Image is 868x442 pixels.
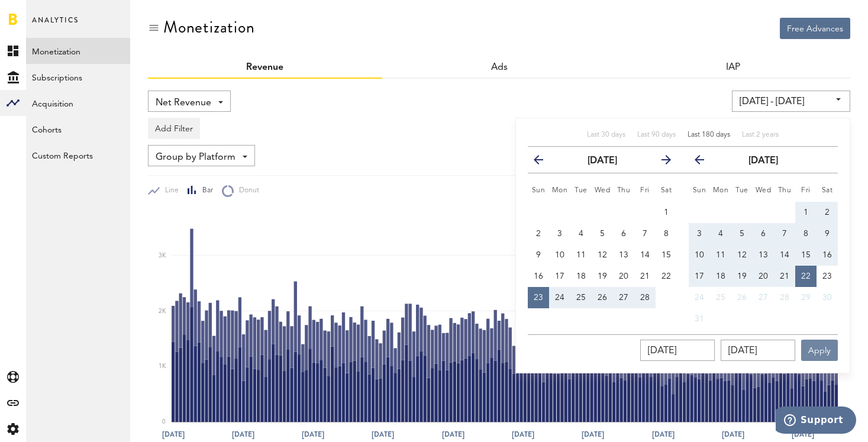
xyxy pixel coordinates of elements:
[582,429,604,440] text: [DATE]
[555,293,564,302] span: 24
[726,63,740,72] a: IAP
[552,187,568,194] small: Monday
[557,230,562,238] span: 3
[737,293,747,302] span: 26
[656,244,677,266] button: 15
[549,244,570,266] button: 10
[246,63,283,72] a: Revenue
[716,272,725,280] span: 18
[555,251,564,259] span: 10
[718,230,723,238] span: 4
[640,293,650,302] span: 28
[817,202,838,223] button: 2
[588,156,617,166] strong: [DATE]
[721,340,795,361] input: __.__.____
[634,223,656,244] button: 7
[697,230,702,238] span: 3
[689,266,710,287] button: 17
[434,429,457,440] text: [DATE]
[197,186,213,196] span: Bar
[579,230,583,238] span: 4
[716,251,725,259] span: 11
[549,287,570,308] button: 24
[234,186,259,196] span: Donut
[598,251,607,259] span: 12
[598,272,607,280] span: 19
[792,429,814,440] text: [DATE]
[549,266,570,287] button: 17
[825,230,830,238] span: 9
[640,187,650,194] small: Friday
[613,223,634,244] button: 6
[710,244,731,266] button: 11
[774,287,795,308] button: 28
[766,429,789,440] text: [DATE]
[549,223,570,244] button: 3
[640,272,650,280] span: 21
[536,251,541,259] span: 9
[640,251,650,259] span: 14
[735,187,748,194] small: Tuesday
[825,208,830,217] span: 2
[776,406,856,436] iframe: Opens a widget where you can find more information
[528,244,549,266] button: 9
[26,64,130,90] a: Subscriptions
[555,272,564,280] span: 17
[163,18,255,37] div: Monetization
[613,266,634,287] button: 20
[780,251,789,259] span: 14
[619,272,628,280] span: 20
[592,223,613,244] button: 5
[756,187,772,194] small: Wednesday
[780,18,850,39] button: Free Advances
[795,287,817,308] button: 29
[634,244,656,266] button: 14
[801,272,811,280] span: 22
[817,287,838,308] button: 30
[619,251,628,259] span: 13
[159,364,166,370] text: 1K
[656,202,677,223] button: 1
[643,230,647,238] span: 7
[598,293,607,302] span: 26
[695,251,704,259] span: 10
[695,315,704,323] span: 31
[759,293,768,302] span: 27
[774,223,795,244] button: 7
[491,63,508,72] a: Ads
[817,244,838,266] button: 16
[528,223,549,244] button: 2
[664,208,669,217] span: 1
[587,131,625,138] span: Last 30 days
[740,230,744,238] span: 5
[592,266,613,287] button: 19
[534,272,543,280] span: 16
[795,202,817,223] button: 1
[536,230,541,238] span: 2
[640,340,715,361] input: __.__.____
[570,244,592,266] button: 11
[664,230,669,238] span: 8
[576,293,586,302] span: 25
[567,429,589,440] text: [DATE]
[782,230,787,238] span: 7
[575,187,588,194] small: Tuesday
[804,230,808,238] span: 8
[162,419,166,425] text: 0
[817,266,838,287] button: 23
[159,308,166,314] text: 2K
[774,266,795,287] button: 21
[731,223,753,244] button: 5
[576,251,586,259] span: 11
[753,223,774,244] button: 6
[695,272,704,280] span: 17
[235,429,258,440] text: [DATE]
[688,131,730,138] span: Last 180 days
[710,287,731,308] button: 25
[232,429,254,440] text: [DATE]
[302,429,324,440] text: [DATE]
[731,287,753,308] button: 26
[801,187,811,194] small: Friday
[570,287,592,308] button: 25
[26,116,130,142] a: Cohorts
